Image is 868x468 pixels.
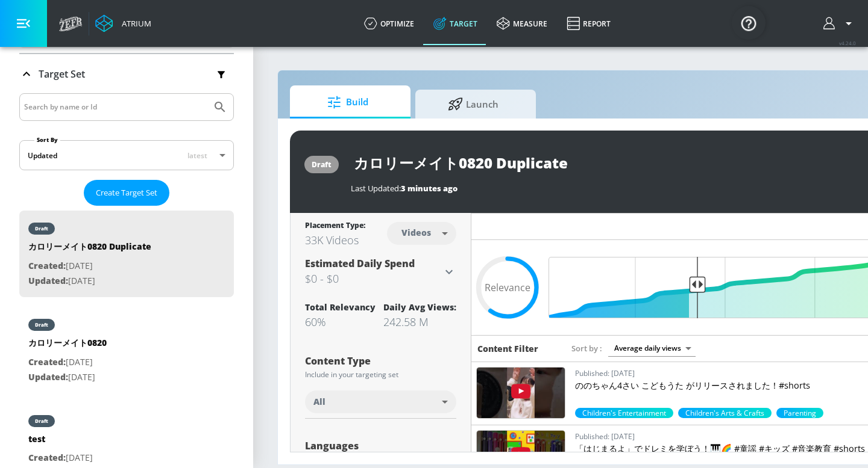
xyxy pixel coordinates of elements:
[19,307,234,393] div: draftカロリーメイト0820Created:[DATE]Updated:[DATE]
[354,2,424,45] a: optimize
[28,275,68,286] span: Updated:
[96,186,157,200] span: Create Target Set
[839,40,856,46] span: v 4.24.0
[305,441,456,451] div: Languages
[84,180,169,206] button: Create Target Set
[187,150,207,161] span: latest
[678,408,772,418] span: Children's Arts & Crafts
[571,343,602,354] span: Sort by
[305,270,442,287] h3: $0 - $0
[28,274,151,289] p: [DATE]
[35,418,48,424] div: draft
[383,301,456,313] div: Daily Avg Views:
[95,14,151,32] a: Atrium
[477,368,565,418] img: B0gsK37GmvI
[485,283,530,292] span: Relevance
[678,408,772,418] div: 50.0%
[39,67,85,81] p: Target Set
[28,241,151,259] div: カロリーメイト0820 Duplicate
[28,452,66,463] span: Created:
[28,150,57,161] div: Updated
[28,433,95,451] div: test
[575,408,673,418] span: Children's Entertainment
[28,260,66,271] span: Created:
[34,136,60,144] label: Sort By
[28,356,66,368] span: Created:
[28,337,107,355] div: カロリーメイト0820
[395,227,437,238] div: Videos
[28,355,107,370] p: [DATE]
[776,408,823,418] span: Parenting
[305,356,456,366] div: Content Type
[305,371,456,378] div: Include in your targeting set
[28,451,95,466] p: [DATE]
[35,322,48,328] div: draft
[427,90,519,119] span: Launch
[305,220,365,233] div: Placement Type:
[305,257,456,287] div: Estimated Daily Spend$0 - $0
[557,2,620,45] a: Report
[305,257,415,270] span: Estimated Daily Spend
[19,211,234,297] div: draftカロリーメイト0820 DuplicateCreated:[DATE]Updated:[DATE]
[117,18,151,29] div: Atrium
[487,2,557,45] a: measure
[608,340,696,356] div: Average daily views
[312,159,332,170] div: draft
[19,54,234,94] div: Target Set
[24,99,207,115] input: Search by name or Id
[575,408,673,418] div: 92.3%
[28,370,107,385] p: [DATE]
[732,6,766,40] button: Open Resource Center
[28,371,68,383] span: Updated:
[424,2,487,45] a: Target
[401,183,458,194] span: 3 minutes ago
[305,315,376,329] div: 60%
[477,343,538,354] h6: Content Filter
[302,88,394,117] span: Build
[305,301,376,313] div: Total Relevancy
[383,315,456,329] div: 242.58 M
[313,396,325,408] span: All
[776,408,823,418] div: 50.0%
[35,226,48,232] div: draft
[28,259,151,274] p: [DATE]
[305,233,365,247] div: 33K Videos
